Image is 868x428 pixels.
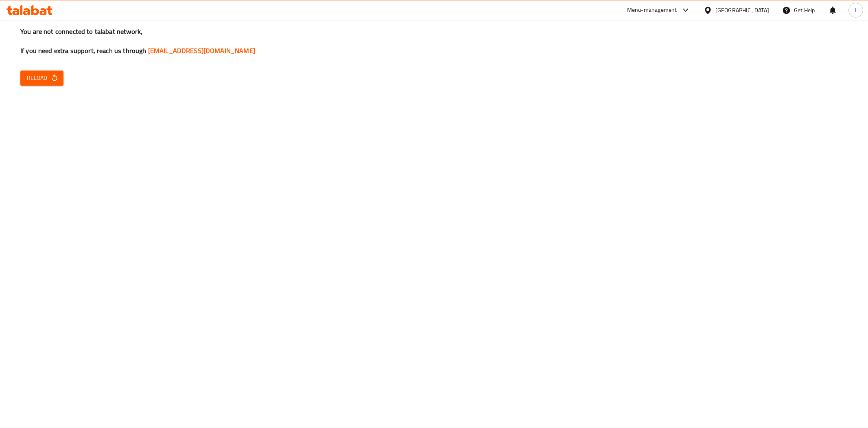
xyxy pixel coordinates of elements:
[20,27,848,55] h3: You are not connected to talabat network, If you need extra support, reach us through
[148,44,255,57] a: [EMAIL_ADDRESS][DOMAIN_NAME]
[715,6,769,15] div: [GEOGRAPHIC_DATA]
[627,5,677,15] div: Menu-management
[855,6,856,15] span: I
[20,71,63,86] button: Reload
[27,73,57,83] span: Reload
